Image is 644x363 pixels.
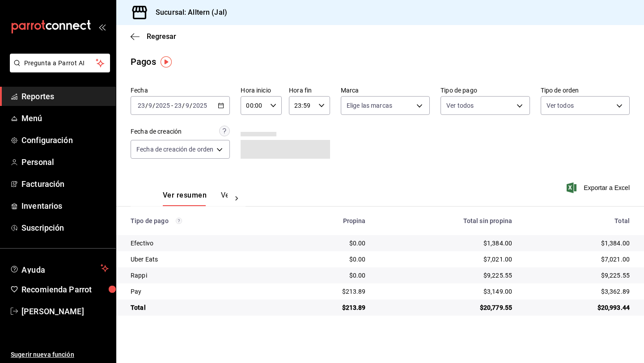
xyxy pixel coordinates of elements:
[21,112,109,124] span: Menú
[131,239,278,248] div: Efectivo
[174,102,182,109] input: --
[131,271,278,280] div: Rappi
[568,182,630,193] button: Exportar a Excel
[526,217,630,224] div: Total
[221,191,254,206] button: Ver pagos
[24,59,96,68] span: Pregunta a Parrot AI
[163,191,228,206] div: navigation tabs
[131,255,278,264] div: Uber Eats
[347,101,392,110] span: Elige las marcas
[176,218,182,224] svg: Los pagos realizados con Pay y otras terminales son montos brutos.
[380,255,513,264] div: $7,021.00
[526,239,630,248] div: $1,384.00
[136,145,213,154] span: Fecha de creación de orden
[241,87,282,93] label: Hora inicio
[21,222,109,234] span: Suscripción
[21,263,97,274] span: Ayuda
[380,271,513,280] div: $9,225.55
[131,55,156,68] div: Pagos
[98,23,106,30] button: open_drawer_menu
[21,134,109,146] span: Configuración
[163,191,207,206] button: Ver resumen
[21,156,109,168] span: Personal
[131,127,182,136] div: Fecha de creación
[526,255,630,264] div: $7,021.00
[185,102,190,109] input: --
[148,7,227,18] h3: Sucursal: Alltern (Jal)
[292,239,366,248] div: $0.00
[6,65,110,74] a: Pregunta a Parrot AI
[182,102,185,109] span: /
[10,54,110,72] button: Pregunta a Parrot AI
[446,101,474,110] span: Ver todos
[292,287,366,296] div: $213.89
[137,102,145,109] input: --
[131,87,230,93] label: Fecha
[145,102,148,109] span: /
[341,87,430,93] label: Marca
[526,271,630,280] div: $9,225.55
[131,287,278,296] div: Pay
[292,303,366,312] div: $213.89
[289,87,330,93] label: Hora fin
[380,303,513,312] div: $20,779.55
[131,303,278,312] div: Total
[147,32,176,41] span: Regresar
[292,255,366,264] div: $0.00
[292,271,366,280] div: $0.00
[21,283,109,295] span: Recomienda Parrot
[526,287,630,296] div: $3,362.89
[161,56,172,68] img: Tooltip marker
[21,305,109,317] span: [PERSON_NAME]
[380,287,513,296] div: $3,149.00
[192,102,208,109] input: ----
[441,87,530,93] label: Tipo de pago
[11,350,109,359] span: Sugerir nueva función
[131,32,176,41] button: Regresar
[526,303,630,312] div: $20,993.44
[380,217,513,224] div: Total sin propina
[21,178,109,190] span: Facturación
[21,90,109,102] span: Reportes
[541,87,630,93] label: Tipo de orden
[21,200,109,212] span: Inventarios
[292,217,366,224] div: Propina
[171,102,173,109] span: -
[131,217,278,224] div: Tipo de pago
[155,102,170,109] input: ----
[547,101,574,110] span: Ver todos
[380,239,513,248] div: $1,384.00
[148,102,153,109] input: --
[190,102,192,109] span: /
[153,102,155,109] span: /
